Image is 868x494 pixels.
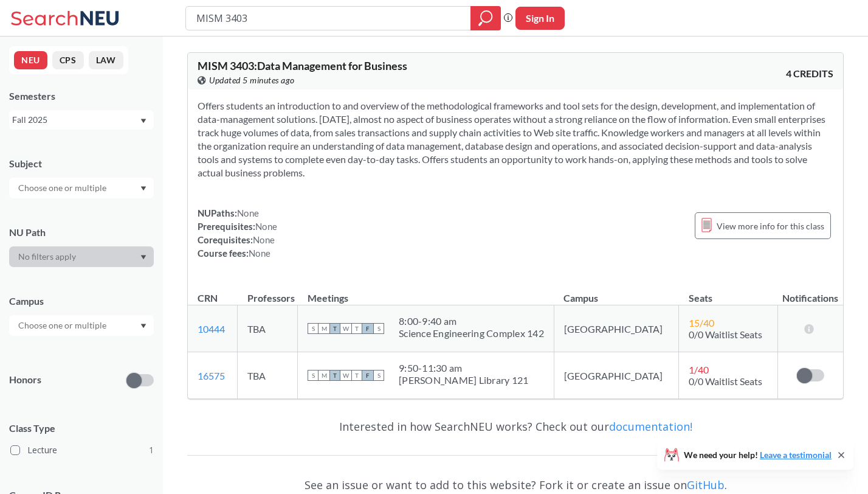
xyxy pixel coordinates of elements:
button: LAW [89,51,123,69]
button: Sign In [515,7,565,30]
span: MISM 3403 : Data Management for Business [198,59,407,72]
span: T [351,370,362,381]
span: View more info for this class [717,218,824,234]
button: CPS [52,51,84,69]
div: NU Path [9,226,154,239]
span: M [319,323,329,334]
th: Campus [554,279,678,305]
svg: Dropdown arrow [140,324,146,329]
td: TBA [238,305,298,352]
th: Professors [238,279,298,305]
td: [GEOGRAPHIC_DATA] [554,305,678,352]
div: Dropdown arrow [9,178,154,198]
div: CRN [198,291,218,305]
span: F [362,323,373,334]
div: 9:50 - 11:30 am [399,362,528,374]
div: Interested in how SearchNEU works? Check out our [187,409,844,444]
svg: magnifying glass [478,10,493,27]
a: 10444 [198,323,225,335]
a: 16575 [198,370,225,381]
span: S [308,370,319,381]
span: F [362,370,373,381]
span: None [249,248,270,259]
div: Fall 2025 [12,113,139,127]
span: None [237,207,259,218]
button: NEU [14,51,47,69]
p: Honors [9,373,41,387]
span: Class Type [9,422,154,435]
span: 0/0 Waitlist Seats [689,329,762,340]
span: W [340,370,351,381]
div: [PERSON_NAME] Library 121 [399,374,528,386]
input: Choose one or multiple [12,181,114,195]
th: Seats [679,279,777,305]
span: M [319,370,329,381]
span: T [329,370,340,381]
th: Notifications [777,279,843,305]
a: documentation! [609,419,692,434]
div: magnifying glass [470,6,501,30]
span: 1 [149,444,154,457]
span: None [255,221,277,232]
label: Lecture [10,442,154,458]
section: Offers students an introduction to and overview of the methodological frameworks and tool sets fo... [198,99,833,179]
div: Science Engineering Complex 142 [399,327,544,339]
td: [GEOGRAPHIC_DATA] [554,352,678,399]
div: Semesters [9,89,154,103]
svg: Dropdown arrow [140,186,146,191]
div: Campus [9,294,154,308]
span: S [373,323,384,334]
span: 1 / 40 [689,364,709,375]
span: S [373,370,384,381]
div: Subject [9,157,154,170]
td: TBA [238,352,298,399]
th: Meetings [298,279,554,305]
span: W [340,323,351,334]
span: We need your help! [684,451,832,459]
input: Class, professor, course number, "phrase" [195,8,462,29]
span: 15 / 40 [689,317,714,329]
span: Updated 5 minutes ago [209,74,295,87]
span: None [253,234,275,245]
span: T [351,323,362,334]
div: Dropdown arrow [9,246,154,267]
a: Leave a testimonial [760,450,832,460]
a: GitHub [687,478,725,492]
span: S [308,323,319,334]
span: 0/0 Waitlist Seats [689,375,762,387]
div: Dropdown arrow [9,315,154,336]
div: Fall 2025Dropdown arrow [9,110,154,130]
div: 8:00 - 9:40 am [399,315,544,327]
input: Choose one or multiple [12,318,114,333]
svg: Dropdown arrow [140,119,146,123]
div: NUPaths: Prerequisites: Corequisites: Course fees: [198,206,277,260]
svg: Dropdown arrow [140,255,146,260]
span: 4 CREDITS [786,67,833,80]
span: T [329,323,340,334]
